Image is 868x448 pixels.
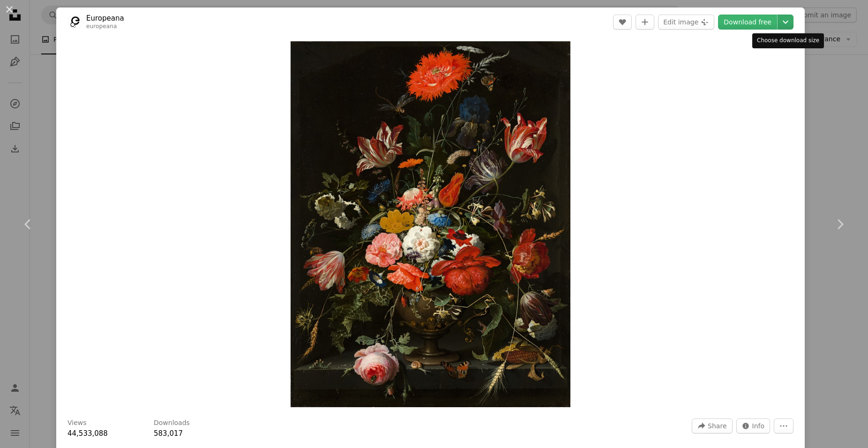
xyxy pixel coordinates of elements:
[67,418,87,428] h3: Views
[636,15,654,30] button: Add to Collection
[778,15,793,30] button: Choose download size
[708,419,726,433] span: Share
[86,23,117,30] a: europeana
[291,41,570,407] img: red blue and white flowers
[154,429,183,438] span: 583,017
[613,15,632,30] button: Like
[718,15,777,30] a: Download free
[736,418,771,433] button: Stats about this image
[291,41,570,407] button: Zoom in on this image
[692,418,732,433] button: Share this image
[67,15,82,30] img: Go to Europeana's profile
[86,14,124,23] a: Europeana
[752,419,765,433] span: Info
[752,33,824,48] div: Choose download size
[658,15,714,30] button: Edit image
[774,418,793,433] button: More Actions
[67,429,108,438] span: 44,533,088
[812,179,868,269] a: Next
[154,418,190,428] h3: Downloads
